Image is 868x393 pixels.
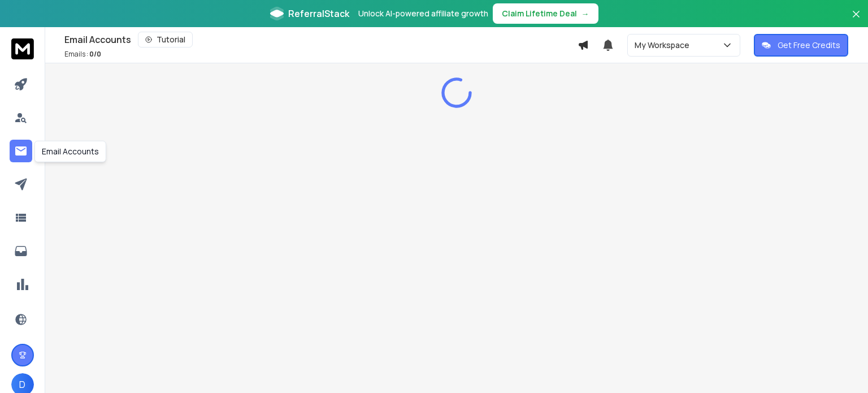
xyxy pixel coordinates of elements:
[358,8,488,19] p: Unlock AI-powered affiliate growth
[635,40,694,51] p: My Workspace
[288,7,349,20] span: ReferralStack
[493,3,598,24] button: Claim Lifetime Deal→
[138,32,193,47] button: Tutorial
[89,49,101,59] span: 0 / 0
[64,50,101,59] p: Emails :
[34,141,106,162] div: Email Accounts
[64,32,578,47] div: Email Accounts
[778,40,840,51] p: Get Free Credits
[581,8,589,19] span: →
[754,34,848,57] button: Get Free Credits
[849,7,863,34] button: Close banner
